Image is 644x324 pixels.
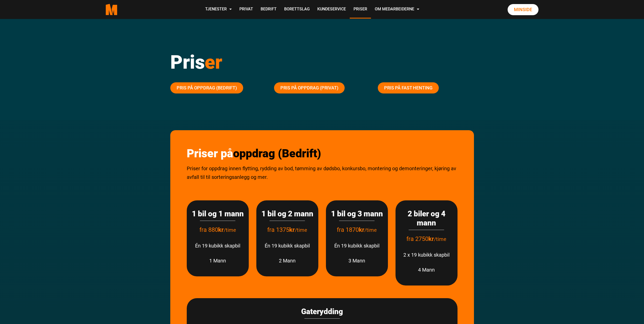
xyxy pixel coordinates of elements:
p: 2 x 19 kubikk skapbil [401,251,452,259]
p: 2 Mann [261,256,313,265]
span: fra 2750 [406,235,434,242]
a: Pris på fast henting [378,82,439,93]
a: Kundeservice [314,1,350,18]
p: Én 19 kubikk skapbil [192,241,244,250]
h3: Gaterydding [192,307,452,316]
a: Pris på oppdrag (Bedrift) [170,82,243,93]
h3: 1 bil og 1 mann [192,209,244,218]
a: Pris på oppdrag (Privat) [274,82,345,93]
a: Privat [236,1,257,18]
span: er [205,51,222,73]
p: Én 19 kubikk skapbil [331,241,383,250]
h3: 1 bil og 2 mann [261,209,313,218]
span: oppdrag (Bedrift) [233,147,321,160]
span: Priser for oppdrag innen flytting, rydding av bod, tømming av dødsbo, konkursbo, montering og dem... [187,165,456,180]
h3: 2 biler og 4 mann [401,209,452,227]
p: 3 Mann [331,256,383,265]
strong: kr [428,235,434,242]
h2: Priser på [187,147,458,160]
span: fra 1870 [337,226,364,233]
a: Om Medarbeiderne [371,1,423,18]
p: 1 Mann [192,256,244,265]
p: 4 Mann [401,265,452,274]
h3: 1 bil og 3 mann [331,209,383,218]
span: /time [364,227,377,233]
span: /time [224,227,236,233]
strong: kr [218,226,224,233]
a: Tjenester [201,1,236,18]
a: Priser [350,1,371,18]
a: Minside [508,4,538,15]
span: fra 1375 [267,226,295,233]
p: Én 19 kubikk skapbil [261,241,313,250]
strong: kr [359,226,364,233]
h1: Pris [170,51,474,73]
span: fra 880 [199,226,224,233]
span: /time [295,227,307,233]
a: Bedrift [257,1,280,18]
strong: kr [289,226,295,233]
a: Borettslag [280,1,314,18]
span: /time [434,236,446,242]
